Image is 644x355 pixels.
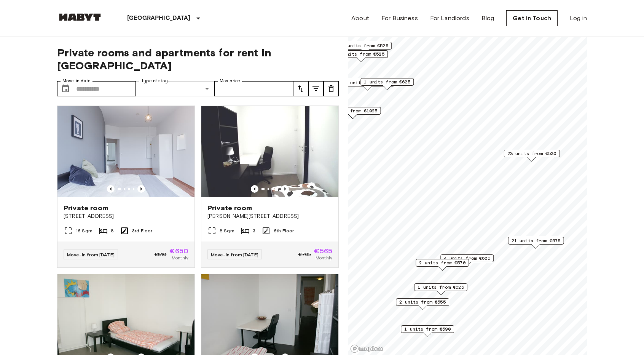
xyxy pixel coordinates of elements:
[504,150,560,162] div: Map marker
[444,255,490,262] span: 4 units from €605
[314,248,332,254] span: €565
[57,106,194,197] img: Marketing picture of unit DE-01-047-01H
[350,344,384,353] a: Mapbox logo
[211,252,258,257] span: Move-in from [DATE]
[508,237,564,249] div: Map marker
[570,14,587,23] a: Log in
[335,50,388,62] div: Map marker
[316,254,332,261] span: Monthly
[169,248,188,254] span: €650
[430,14,469,23] a: For Landlords
[132,227,152,234] span: 3rd Floor
[324,81,339,96] button: tune
[381,14,418,23] a: For Business
[274,227,294,234] span: 6th Floor
[440,254,494,266] div: Map marker
[127,14,191,23] p: [GEOGRAPHIC_DATA]
[308,81,324,96] button: tune
[325,107,381,119] div: Map marker
[76,227,92,234] span: 16 Sqm
[64,203,108,213] span: Private room
[111,227,114,234] span: 8
[172,254,188,261] span: Monthly
[207,203,252,213] span: Private room
[57,13,103,21] img: Habyt
[328,107,378,114] span: 1 units from €1025
[396,298,449,310] div: Map marker
[338,51,384,58] span: 3 units from €525
[404,326,451,333] span: 1 units from €590
[414,283,467,295] div: Map marker
[364,78,410,85] span: 1 units from €625
[220,78,240,84] label: Max price
[360,78,414,90] div: Map marker
[251,185,258,193] button: Previous image
[67,252,115,257] span: Move-in from [DATE]
[107,185,115,193] button: Previous image
[64,213,188,220] span: [STREET_ADDRESS]
[141,78,168,84] label: Type of stay
[155,251,167,258] span: €810
[416,259,469,271] div: Map marker
[418,284,464,291] span: 1 units from €525
[201,106,339,268] a: Marketing picture of unit DE-01-302-016-03Previous imagePrevious imagePrivate room[PERSON_NAME][S...
[401,325,454,337] div: Map marker
[201,106,338,197] img: Marketing picture of unit DE-01-302-016-03
[293,81,308,96] button: tune
[253,227,255,234] span: 3
[62,78,91,84] label: Move-in date
[58,81,73,96] button: Choose date
[57,46,339,72] span: Private rooms and apartments for rent in [GEOGRAPHIC_DATA]
[207,213,332,220] span: [PERSON_NAME][STREET_ADDRESS]
[298,251,311,258] span: €705
[506,10,558,26] a: Get in Touch
[281,185,289,193] button: Previous image
[137,185,145,193] button: Previous image
[220,227,234,234] span: 8 Sqm
[419,259,465,266] span: 2 units from €570
[57,106,195,268] a: Marketing picture of unit DE-01-047-01HPrevious imagePrevious imagePrivate room[STREET_ADDRESS]16...
[351,14,369,23] a: About
[507,150,556,157] span: 23 units from €530
[512,237,561,244] span: 21 units from €575
[342,42,388,49] span: 3 units from €525
[399,299,446,305] span: 2 units from €555
[481,14,494,23] a: Blog
[338,42,392,54] div: Map marker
